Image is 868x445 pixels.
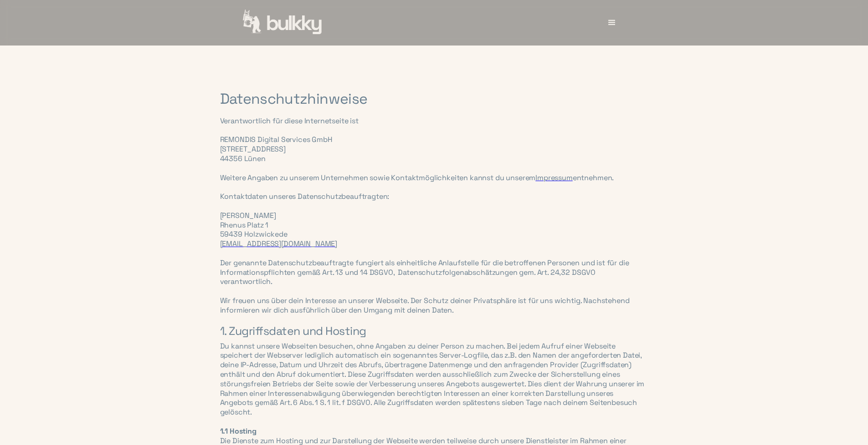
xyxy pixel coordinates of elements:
strong: 1.1 Hosting [220,426,257,436]
div: menu [598,9,626,36]
div: Verantwortlich für diese Internetseite ist REMONDIS Digital Services GmbH [STREET_ADDRESS] 44356 ... [220,116,648,315]
h1: Datenschutzhinweise [220,91,648,107]
a: home [243,10,323,36]
strong: [EMAIL_ADDRESS][DOMAIN_NAME] ‍ [220,239,338,248]
a: [EMAIL_ADDRESS][DOMAIN_NAME]‍ [220,239,338,248]
a: Impressum [535,173,573,182]
h1: 1. Zugriffsdaten und Hosting [220,324,648,337]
